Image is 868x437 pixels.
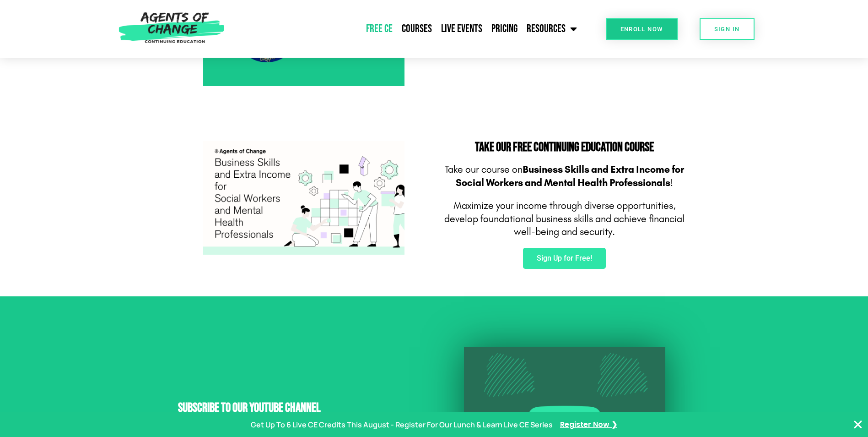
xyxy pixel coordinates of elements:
p: Take our course on ! [439,163,690,189]
a: Courses [397,17,437,40]
button: Close Banner [852,419,863,430]
span: Sign Up for Free! [537,255,592,262]
p: Maximize your income through diverse opportunities, d [439,199,690,239]
a: Pricing [487,17,522,40]
span: Enroll Now [620,26,663,32]
nav: Menu [229,17,582,40]
a: Resources [522,17,582,40]
a: Register Now ❯ [560,418,617,432]
a: Sign Up for Free! [523,248,606,269]
a: SIGN IN [700,18,755,40]
span: evelop foundational business skills and a [450,213,619,225]
span: SIGN IN [714,26,740,32]
span: chieve financial well-being and security. [514,213,685,238]
p: Get Up To 6 Live CE Credits This August - Register For Our Lunch & Learn Live CE Series [251,418,553,432]
h2: Take Our FREE Continuing Education Course [439,141,690,154]
h2: Subscribe to Our YouTube Channel [178,402,430,415]
a: Enroll Now [606,18,678,40]
a: Live Events [437,17,487,40]
a: Free CE [361,17,397,40]
b: Business Skills and Extra Income for Social Workers and Mental Health Professionals [456,164,684,189]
